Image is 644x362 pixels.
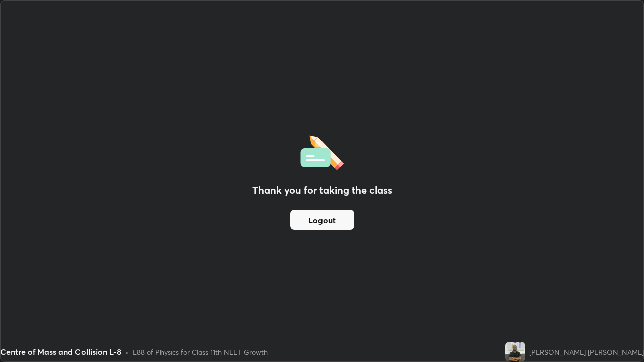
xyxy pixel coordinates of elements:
[505,342,525,362] img: e04d73a994264d18b7f449a5a63260c4.jpg
[125,347,129,357] div: •
[290,210,354,230] button: Logout
[133,347,268,357] div: L88 of Physics for Class 11th NEET Growth
[529,347,644,357] div: [PERSON_NAME] [PERSON_NAME]
[300,132,344,170] img: offlineFeedback.1438e8b3.svg
[252,183,392,198] h2: Thank you for taking the class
